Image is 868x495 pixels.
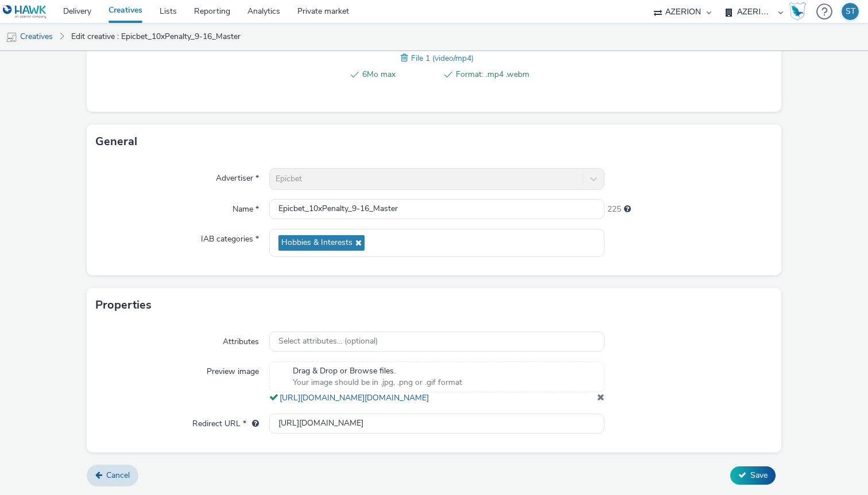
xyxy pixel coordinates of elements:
a: Cancel [87,465,138,486]
label: Advertiser * [211,168,263,184]
input: Name [269,199,604,219]
div: ST [846,3,855,20]
img: mobile [6,32,17,43]
a: [URL][DOMAIN_NAME][DOMAIN_NAME] [280,392,433,403]
span: Format: .mp4 .webm [456,68,529,81]
a: Hawk Academy [789,2,811,21]
span: Your image should be in .jpg, .png or .gif format [293,377,462,388]
span: 225 [607,204,621,215]
label: Redirect URL * [188,414,263,430]
span: Select attributes... (optional) [278,337,378,346]
label: Attributes [218,332,263,348]
input: url... [269,414,604,434]
label: Preview image [202,361,263,377]
div: Maximum 255 characters [624,204,631,215]
span: Drag & Drop or Browse files. [293,365,462,377]
span: Save [750,470,768,481]
img: Hawk Academy [789,2,806,21]
h3: Properties [95,297,152,314]
span: Cancel [106,470,130,481]
label: Name * [228,199,263,215]
a: Edit creative : Epicbet_10xPenalty_9-16_Master [65,23,246,50]
label: IAB categories * [196,229,263,245]
div: URL will be used as a validation URL with some SSPs and it will be the redirection URL of your cr... [246,418,259,430]
button: Save [730,466,776,485]
span: Hobbies & Interests [281,238,352,248]
img: undefined Logo [3,5,47,19]
span: 6Mo max [362,68,436,81]
h3: General [95,133,137,150]
span: File 1 (video/mp4) [411,53,474,64]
